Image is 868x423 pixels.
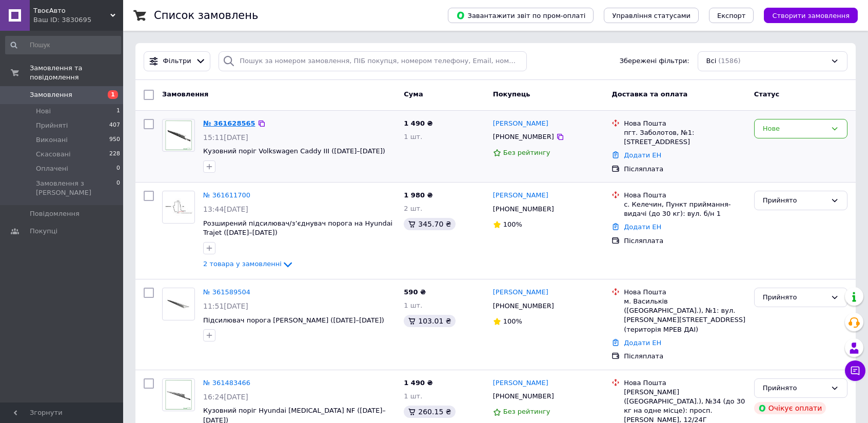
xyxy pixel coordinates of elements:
span: Управління статусами [612,12,691,19]
div: 103.01 ₴ [404,315,455,327]
span: 16:24[DATE] [203,393,248,401]
div: Нова Пошта [624,378,746,388]
span: 1 490 ₴ [404,119,432,127]
a: Розширений підсилювач/зʼєднувач порога на Hyundai Trajet ([DATE]–[DATE]) [203,219,392,237]
a: Фото товару [162,119,195,152]
a: [PERSON_NAME] [493,119,548,129]
span: Експорт [717,12,746,19]
div: Нова Пошта [624,191,746,200]
span: Створити замовлення [772,12,850,19]
input: Пошук за номером замовлення, ПІБ покупця, номером телефону, Email, номером накладної [219,51,527,71]
a: Фото товару [162,191,195,224]
span: Прийняті [36,121,68,130]
span: Покупці [30,227,57,236]
div: Нове [763,124,826,134]
span: 1 [116,107,120,116]
a: Створити замовлення [754,11,858,19]
img: Фото товару [163,198,194,216]
span: Оплачені [36,164,68,173]
a: Підсилювач порога [PERSON_NAME] ([DATE]–[DATE]) [203,316,384,324]
div: Післяплата [624,352,746,361]
span: 407 [109,121,120,130]
a: № 361589504 [203,288,250,296]
a: Додати ЕН [624,151,661,159]
span: 228 [109,150,120,159]
span: Cума [404,90,423,98]
div: пгт. Заболотов, №1: [STREET_ADDRESS] [624,128,746,147]
div: 260.15 ₴ [404,406,455,418]
div: с. Келечин, Пункт приймання-видачі (до 30 кг): вул. б/н 1 [624,200,746,218]
span: Покупець [493,90,530,98]
span: Без рейтингу [503,149,550,156]
span: Скасовані [36,150,71,159]
div: [PHONE_NUMBER] [491,203,556,216]
div: м. Васильків ([GEOGRAPHIC_DATA].), №1: вул. [PERSON_NAME][STREET_ADDRESS] (територія МРЕВ ДАІ) [624,297,746,334]
a: Додати ЕН [624,339,661,347]
span: Замовлення [30,90,72,99]
div: Очікує оплати [754,402,826,414]
a: [PERSON_NAME] [493,191,548,200]
span: Замовлення та повідомлення [30,64,123,82]
span: 2 шт. [404,205,422,212]
div: Прийнято [763,195,826,206]
span: ТвоєАвто [33,6,110,15]
span: Повідомлення [30,209,80,218]
span: Нові [36,107,51,116]
span: 0 [116,164,120,173]
span: Завантажити звіт по пром-оплаті [456,11,585,20]
span: 13:44[DATE] [203,205,248,213]
button: Експорт [709,8,754,23]
span: 11:51[DATE] [203,302,248,310]
a: Фото товару [162,378,195,411]
a: [PERSON_NAME] [493,288,548,297]
span: 2 товара у замовленні [203,260,282,268]
a: Додати ЕН [624,223,661,231]
span: 950 [109,135,120,145]
span: Фільтри [163,56,191,66]
a: № 361611700 [203,191,250,199]
span: 1 шт. [404,392,422,400]
div: Прийнято [763,383,826,394]
div: [PHONE_NUMBER] [491,299,556,313]
span: 100% [503,220,522,228]
img: Фото товару [163,295,194,313]
div: [PHONE_NUMBER] [491,130,556,144]
img: Фото товару [165,119,192,151]
h1: Список замовлень [154,9,258,22]
a: Кузовний поріг Volkswagen Caddy III ([DATE]–[DATE]) [203,147,385,155]
span: (1586) [718,57,740,65]
div: Прийнято [763,292,826,303]
a: № 361483466 [203,379,250,387]
div: Післяплата [624,165,746,174]
span: 590 ₴ [404,288,426,296]
input: Пошук [5,36,121,54]
a: 2 товара у замовленні [203,260,294,268]
span: 1 980 ₴ [404,191,432,199]
button: Завантажити звіт по пром-оплаті [448,8,594,23]
img: Фото товару [165,379,192,411]
span: Всі [706,56,717,66]
span: Збережені фільтри: [620,56,689,66]
button: Чат з покупцем [845,360,865,381]
span: 100% [503,317,522,325]
span: 1 [108,90,118,99]
a: № 361628565 [203,119,255,127]
span: Виконані [36,135,68,145]
a: [PERSON_NAME] [493,378,548,388]
div: Нова Пошта [624,119,746,128]
button: Створити замовлення [764,8,858,23]
span: Статус [754,90,780,98]
div: Нова Пошта [624,288,746,297]
div: 345.70 ₴ [404,218,455,230]
span: 15:11[DATE] [203,133,248,142]
span: 1 шт. [404,301,422,309]
span: 1 шт. [404,133,422,140]
span: Без рейтингу [503,408,550,415]
span: 1 490 ₴ [404,379,432,387]
a: Фото товару [162,288,195,320]
div: Післяплата [624,236,746,246]
button: Управління статусами [604,8,699,23]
